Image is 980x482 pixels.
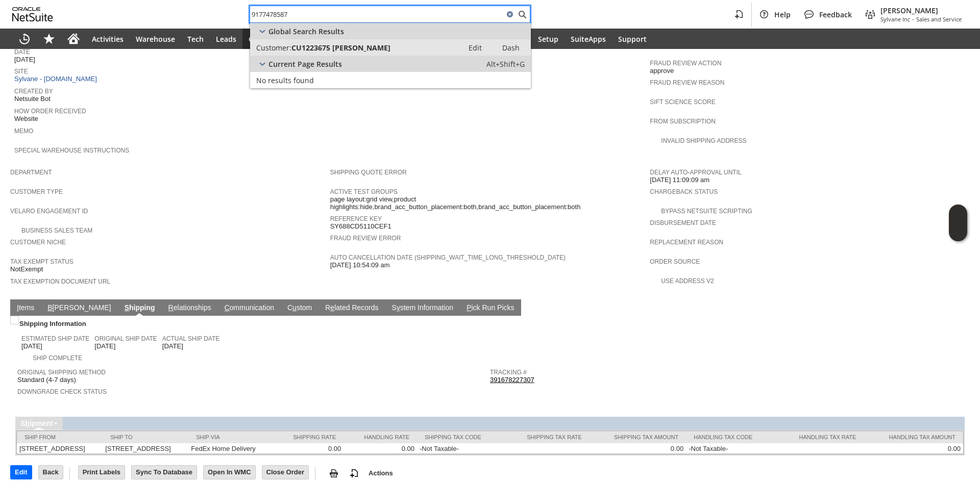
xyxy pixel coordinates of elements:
[18,33,31,45] svg: Recent Records
[45,303,113,313] a: B[PERSON_NAME]
[10,278,110,285] a: Tax Exemption Document URL
[256,43,291,53] span: Customer:
[37,29,61,49] div: Shortcuts
[162,342,183,350] span: [DATE]
[17,376,76,384] span: Standard (4-7 days)
[14,303,37,313] a: Items
[344,443,417,454] td: 0.00
[67,33,80,45] svg: Home
[467,303,471,312] span: P
[425,434,497,440] div: Shipping Tax Code
[250,72,531,88] a: No results found
[330,169,407,176] a: Shipping Quote Error
[783,434,856,440] div: Handling Tax Rate
[912,15,914,23] span: -
[330,254,566,261] a: Auto Cancellation Date (shipping_wait_time_long_threshold_date)
[47,303,52,312] span: B
[130,29,181,49] a: Warehouse
[14,147,129,154] a: Special Warehouse Instructions
[880,15,910,23] span: Sylvane Inc
[10,258,73,265] a: Tax Exempt Status
[14,75,100,83] a: Sylvane - [DOMAIN_NAME]
[397,303,400,312] span: y
[490,369,527,376] a: Tracking #
[242,29,304,49] a: Opportunities
[661,208,752,215] a: Bypass NetSuite Scripting
[92,34,124,44] span: Activities
[364,469,397,477] a: Actions
[650,239,723,246] a: Replacement reason
[951,301,964,314] a: Unrolled view on
[880,6,962,15] span: [PERSON_NAME]
[417,443,504,454] td: -Not Taxable-
[650,98,715,106] a: Sift Science Score
[222,303,277,313] a: Communication
[162,335,219,342] a: Actual Ship Date
[281,434,336,440] div: Shipping Rate
[216,34,236,44] span: Leads
[650,60,721,67] a: Fraud Review Action
[389,303,456,313] a: System Information
[17,318,486,329] div: Shipping Information
[79,466,125,479] input: Print Labels
[136,34,175,44] span: Warehouse
[512,434,582,440] div: Shipping Tax Rate
[323,303,381,313] a: Related Records
[94,335,157,342] a: Original Ship Date
[204,466,255,479] input: Open In WMC
[819,10,852,19] span: Feedback
[916,15,962,23] span: Sales and Service
[457,41,493,54] a: Edit:
[612,29,653,49] a: Support
[125,303,129,312] span: S
[21,335,89,342] a: Estimated Ship Date
[17,388,107,395] a: Downgrade Check Status
[330,195,645,211] span: page layout:grid view,product highlights:hide,brand_acc_button_placement:both,brand_acc_button_pl...
[351,434,409,440] div: Handling Rate
[10,316,19,324] img: Unchecked
[33,354,82,362] a: Ship Complete
[864,443,963,454] td: 0.00
[650,176,709,184] span: [DATE] 11:09:09 am
[24,434,95,440] div: Ship From
[132,466,197,479] input: Sync To Database
[285,303,314,313] a: Custom
[43,33,55,45] svg: Shortcuts
[20,419,53,427] a: Shipment
[249,34,298,44] span: Opportunities
[661,137,746,144] a: Invalid Shipping Address
[188,443,273,454] td: FedEx Home Delivery
[12,7,53,21] svg: logo
[10,265,43,273] span: NotExempt
[464,303,517,313] a: Pick Run Picks
[10,188,63,195] a: Customer Type
[650,79,724,86] a: Fraud Review Reason
[490,376,534,384] a: 391678227307
[618,34,647,44] span: Support
[168,303,174,312] span: R
[330,188,398,195] a: Active Test Groups
[330,261,390,269] span: [DATE] 10:54:09 am
[14,128,33,135] a: Memo
[590,443,686,454] td: 0.00
[328,467,340,479] img: print.svg
[661,277,714,285] a: Use Address V2
[291,43,390,53] span: CU1223675 [PERSON_NAME]
[571,34,606,44] span: SuiteApps
[330,235,401,242] a: Fraud Review Error
[650,258,700,265] a: Order Source
[10,239,66,246] a: Customer Niche
[14,115,38,123] span: Website
[17,369,106,376] a: Original Shipping Method
[650,67,674,75] span: approve
[538,34,558,44] span: Setup
[86,29,130,49] a: Activities
[262,466,308,479] input: Close Order
[122,303,158,313] a: Shipping
[25,419,30,427] span: h
[486,59,525,69] span: Alt+Shift+G
[774,10,791,19] span: Help
[330,215,382,222] a: Reference Key
[650,118,716,125] a: From Subscription
[17,303,19,312] span: I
